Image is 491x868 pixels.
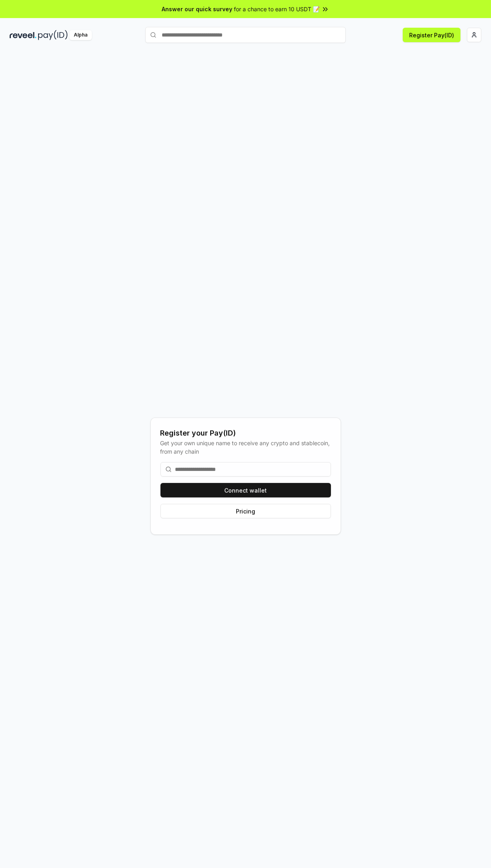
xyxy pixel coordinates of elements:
[160,439,331,456] div: Get your own unique name to receive any crypto and stablecoin, from any chain
[160,504,331,518] button: Pricing
[38,30,68,40] img: pay_id
[69,30,92,40] div: Alpha
[234,5,320,13] span: for a chance to earn 10 USDT 📝
[10,30,37,40] img: reveel_dark
[160,428,331,439] div: Register your Pay(ID)
[162,5,232,13] span: Answer our quick survey
[403,28,461,42] button: Register Pay(ID)
[160,483,331,497] button: Connect wallet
